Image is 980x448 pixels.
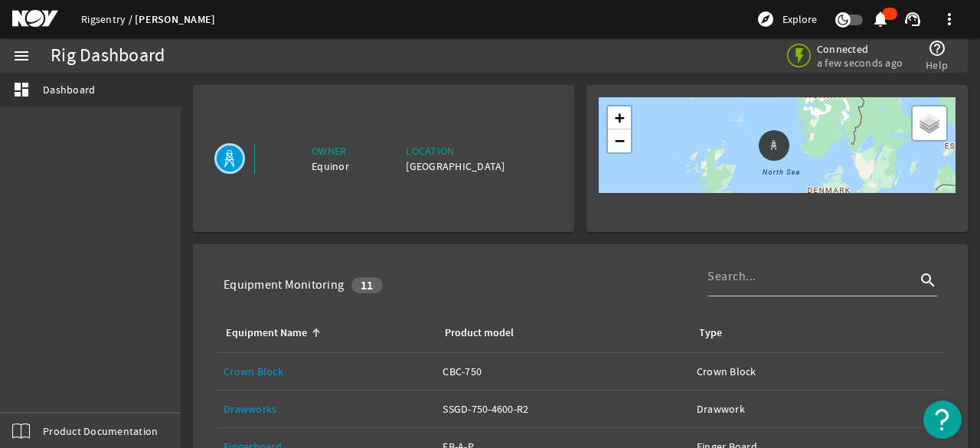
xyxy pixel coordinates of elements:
[615,108,626,127] span: +
[903,10,922,28] mat-icon: support_agent
[224,325,424,342] div: Equipment Name
[913,106,946,140] a: Layers
[919,271,937,289] i: search
[443,325,678,342] div: Product model
[756,10,775,28] mat-icon: explore
[12,47,31,65] mat-icon: menu
[43,82,95,97] span: Dashboard
[406,143,505,159] div: Location
[224,365,283,378] a: Crown Block
[443,401,684,417] div: SSGD-750-4600-R2
[445,325,514,342] div: Product model
[443,364,684,379] div: CBC-750
[224,353,430,390] a: Crown Block
[871,10,890,28] mat-icon: notifications
[697,401,937,417] div: Drawwork
[926,57,948,73] span: Help
[782,11,817,27] span: Explore
[135,12,215,27] a: [PERSON_NAME]
[406,159,505,174] div: [GEOGRAPHIC_DATA]
[224,402,276,416] a: Drawworks
[697,325,931,342] div: Type
[817,56,903,70] span: a few seconds ago
[697,353,937,390] a: Crown Block
[224,391,430,427] a: Drawworks
[443,391,684,427] a: SSGD-750-4600-R2
[931,1,968,38] button: more_vert
[224,277,344,293] div: Equipment Monitoring
[615,131,626,150] span: −
[43,423,158,439] span: Product Documentation
[923,401,962,439] button: Open Resource Center
[608,106,631,129] a: Zoom in
[928,39,946,57] mat-icon: help_outline
[443,353,684,390] a: CBC-750
[351,277,383,293] div: 11
[699,325,722,342] div: Type
[697,391,937,427] a: Drawwork
[750,7,823,31] button: Explore
[312,143,349,159] div: Owner
[81,12,135,26] a: Rigsentry
[226,325,307,342] div: Equipment Name
[608,129,631,152] a: Zoom out
[817,42,903,56] span: Connected
[12,80,31,99] mat-icon: dashboard
[697,364,937,379] div: Crown Block
[51,48,165,64] div: Rig Dashboard
[312,159,349,174] div: Equinor
[707,267,916,286] input: Search...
